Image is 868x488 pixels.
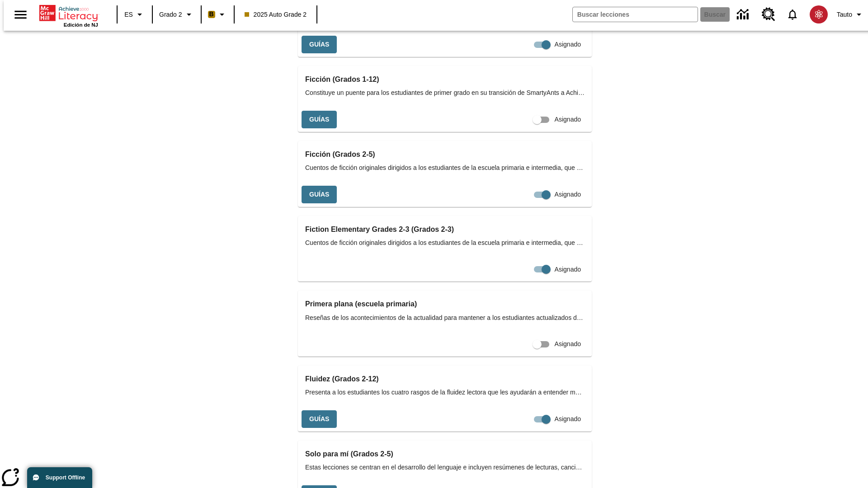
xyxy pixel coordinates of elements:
button: Perfil/Configuración [833,6,868,23]
span: Asignado [555,190,581,199]
span: Estas lecciones se centran en el desarrollo del lenguaje e incluyen resúmenes de lecturas, cancio... [305,463,585,472]
button: Support Offline [27,467,92,488]
button: Boost El color de la clase es anaranjado claro. Cambiar el color de la clase. [204,6,231,23]
button: Grado: Grado 2, Elige un grado [156,6,198,23]
span: Cuentos de ficción originales dirigidos a los estudiantes de la escuela primaria e intermedia, qu... [305,163,585,173]
a: Portada [39,4,98,22]
span: Edición de NJ [64,22,98,28]
a: Notificaciones [781,3,804,26]
span: Reseñas de los acontecimientos de la actualidad para mantener a los estudiantes actualizados de l... [305,313,585,323]
span: Asignado [555,115,581,124]
span: Asignado [555,414,581,424]
h3: Ficción (Grados 1-12) [305,73,585,86]
h3: Solo para mí (Grados 2-5) [305,448,585,460]
div: Portada [39,3,98,28]
button: Abrir el menú lateral [7,1,34,28]
span: Constituye un puente para los estudiantes de primer grado en su transición de SmartyAnts a Achiev... [305,88,585,98]
h3: Primera plana (escuela primaria) [305,298,585,310]
span: Grado 2 [159,10,182,19]
button: Lenguaje: ES, Selecciona un idioma [120,6,149,23]
h3: Fluidez (Grados 2-12) [305,373,585,385]
span: ES [124,10,133,19]
span: Tauto [837,10,852,19]
a: Centro de información [731,2,756,27]
button: Guías [302,410,337,428]
input: Buscar campo [573,7,698,22]
span: Presenta a los estudiantes los cuatro rasgos de la fluidez lectora que les ayudarán a entender me... [305,388,585,397]
span: 2025 Auto Grade 2 [245,10,307,19]
h3: Fiction Elementary Grades 2-3 (Grados 2-3) [305,223,585,236]
img: avatar image [810,5,828,23]
button: Guías [302,186,337,203]
span: Asignado [555,40,581,49]
span: Asignado [555,265,581,274]
button: Guías [302,36,337,53]
a: Centro de recursos, Se abrirá en una pestaña nueva. [756,2,781,27]
span: B [209,9,214,20]
button: Escoja un nuevo avatar [804,3,833,26]
span: Asignado [555,339,581,349]
button: Guías [302,111,337,128]
span: Cuentos de ficción originales dirigidos a los estudiantes de la escuela primaria e intermedia, qu... [305,238,585,248]
h3: Ficción (Grados 2-5) [305,148,585,161]
span: Support Offline [46,474,85,481]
